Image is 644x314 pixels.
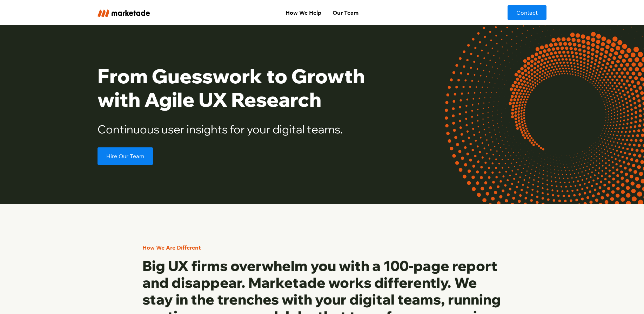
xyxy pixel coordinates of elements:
a: home [98,8,191,17]
h1: From Guesswork to Growth with Agile UX Research [98,64,398,111]
a: Hire Our Team [98,147,153,165]
a: Our Team [327,6,364,20]
div: How We Are Different [142,243,201,252]
h2: Continuous user insights for your digital teams. [98,123,398,136]
a: Contact [508,5,546,20]
a: How We Help [280,6,327,20]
